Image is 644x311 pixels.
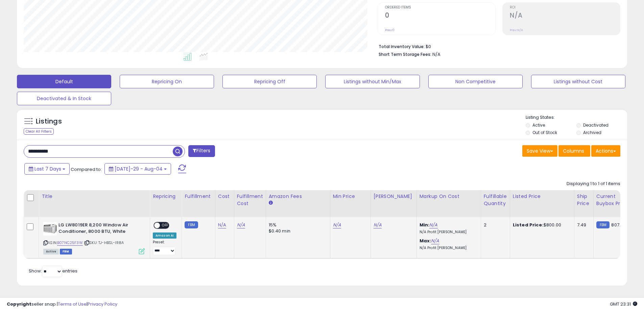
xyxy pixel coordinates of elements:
[24,128,54,135] div: Clear All Filters
[385,6,495,9] span: Ordered Items
[510,6,620,9] span: ROI
[333,193,368,200] div: Min Price
[429,222,437,228] a: N/A
[120,75,214,88] button: Repricing On
[58,301,87,307] a: Terms of Use
[522,145,557,157] button: Save View
[17,92,111,105] button: Deactivated & In Stock
[611,222,626,228] span: 807.49
[218,193,231,200] div: Cost
[379,51,431,57] b: Short Term Storage Fees:
[42,193,147,200] div: Title
[269,200,273,206] small: Amazon Fees.
[43,249,59,254] span: All listings currently available for purchase on Amazon
[532,122,545,128] label: Active
[57,240,83,246] a: B07NC25F3W
[218,222,226,228] a: N/A
[7,301,31,307] strong: Copyright
[115,165,163,172] span: [DATE]-29 - Aug-04
[432,51,440,58] span: N/A
[34,165,61,172] span: Last 7 Days
[153,193,179,200] div: Repricing
[385,12,495,21] h2: 0
[237,193,263,207] div: Fulfillment Cost
[43,222,145,253] div: ASIN:
[510,28,523,32] small: Prev: N/A
[84,240,124,245] span: | SKU: TJ-HBSL-IR8A
[526,114,627,121] p: Listing States:
[420,193,478,200] div: Markup on Cost
[374,222,382,228] a: N/A
[7,301,117,308] div: seller snap | |
[596,193,631,207] div: Current Buybox Price
[532,130,557,135] label: Out of Stock
[71,166,102,173] span: Compared to:
[510,12,620,21] h2: N/A
[36,117,62,126] h5: Listings
[420,222,430,228] b: Min:
[333,222,341,228] a: N/A
[420,230,476,235] p: N/A Profit [PERSON_NAME]
[513,193,571,200] div: Listed Price
[58,222,141,236] b: LG LW8019ER 8,200 Window Air Conditioner, 8000 BTU, White
[43,222,57,236] img: 41Q7yGyMIhL._SL40_.jpg
[379,44,425,49] b: Total Inventory Value:
[583,122,609,128] label: Deactivated
[577,222,588,228] div: 7.49
[567,181,620,187] div: Displaying 1 to 1 of 1 items
[269,228,325,234] div: $0.40 min
[591,145,620,157] button: Actions
[428,75,523,88] button: Non Competitive
[558,145,590,157] button: Columns
[531,75,625,88] button: Listings without Cost
[237,222,245,228] a: N/A
[153,240,176,255] div: Preset:
[610,301,637,307] span: 2025-08-12 23:31 GMT
[385,28,395,32] small: Prev: 0
[222,75,317,88] button: Repricing Off
[185,193,212,200] div: Fulfillment
[577,193,591,207] div: Ship Price
[513,222,569,228] div: $800.00
[596,221,610,228] small: FBM
[29,268,77,274] span: Show: entries
[484,222,505,228] div: 2
[563,148,584,154] span: Columns
[153,232,176,239] div: Amazon AI
[379,42,615,50] li: $0
[325,75,420,88] button: Listings without Min/Max
[420,246,476,250] p: N/A Profit [PERSON_NAME]
[88,301,117,307] a: Privacy Policy
[160,223,171,228] span: OFF
[416,190,481,217] th: The percentage added to the cost of goods (COGS) that forms the calculator for Min & Max prices.
[374,193,414,200] div: [PERSON_NAME]
[484,193,507,207] div: Fulfillable Quantity
[17,75,111,88] button: Default
[431,238,439,244] a: N/A
[269,193,327,200] div: Amazon Fees
[185,221,198,228] small: FBM
[269,222,325,228] div: 15%
[104,163,171,175] button: [DATE]-29 - Aug-04
[188,145,215,157] button: Filters
[513,222,544,228] b: Listed Price:
[583,130,601,135] label: Archived
[60,249,72,254] span: FBM
[420,238,431,244] b: Max:
[24,163,70,175] button: Last 7 Days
